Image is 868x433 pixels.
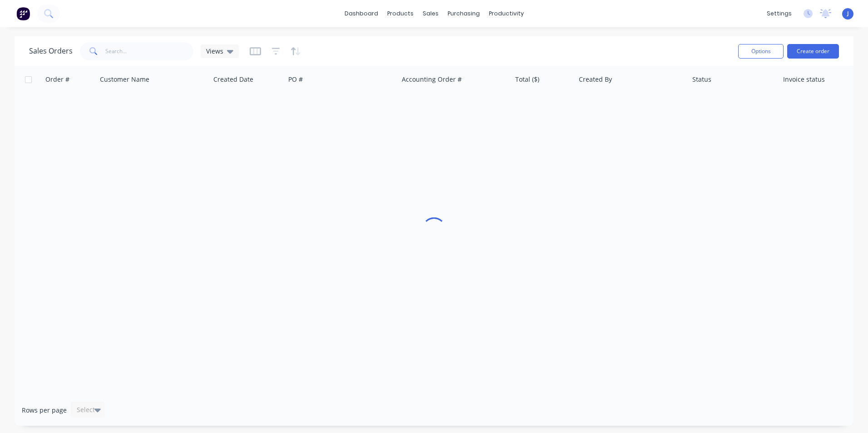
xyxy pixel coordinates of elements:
input: Search... [105,42,194,60]
div: Total ($) [515,75,539,84]
button: Options [738,44,784,59]
div: Created By [579,75,612,84]
div: settings [762,7,796,20]
div: products [383,7,418,20]
div: purchasing [443,7,484,20]
div: PO # [288,75,303,84]
div: Accounting Order # [402,75,462,84]
button: Create order [787,44,839,59]
div: Invoice status [783,75,825,84]
div: sales [418,7,443,20]
span: Views [206,46,223,56]
span: J [847,10,849,18]
span: Rows per page [22,406,67,415]
div: Customer Name [100,75,149,84]
h1: Sales Orders [29,47,73,55]
img: Factory [16,7,30,20]
div: Select... [77,405,100,414]
a: dashboard [340,7,383,20]
div: Order # [45,75,69,84]
div: productivity [484,7,528,20]
div: Created Date [213,75,253,84]
div: Status [692,75,711,84]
